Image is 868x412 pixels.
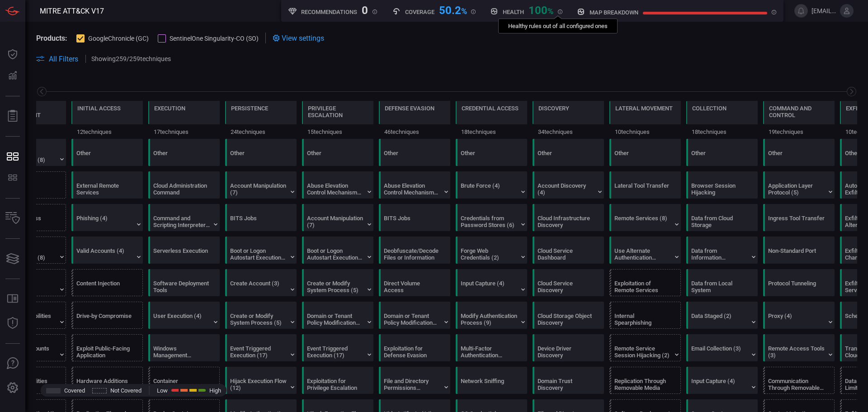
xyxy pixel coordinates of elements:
[461,150,517,163] div: Other
[538,247,594,261] div: Cloud Service Dashboard
[379,367,450,394] div: T1222: File and Directory Permissions Modification
[691,345,748,359] div: Email Collection (3)
[302,124,373,139] div: 15 techniques
[153,182,210,196] div: Cloud Administration Command
[614,182,671,196] div: Lateral Tool Transfer
[533,171,604,199] div: T1087: Account Discovery
[230,247,287,261] div: Boot or Logon Autostart Execution (14)
[763,237,835,264] div: T1571: Non-Standard Port
[528,4,553,15] div: 100
[384,378,440,391] div: File and Directory Permissions Modification (2)
[533,302,604,329] div: T1619: Cloud Storage Object Discovery
[379,204,450,231] div: T1197: BITS Jobs
[379,101,450,139] div: TA0005: Defense Evasion
[225,171,297,199] div: T1098: Account Manipulation
[230,280,287,294] div: Create Account (3)
[76,182,133,196] div: External Remote Services
[609,302,681,329] div: T1534: Internal Spearphishing (Not covered)
[225,101,297,139] div: TA0003: Persistence
[385,105,434,112] div: Defense Evasion
[302,302,373,329] div: T1484: Domain or Tenant Policy Modification
[384,313,440,326] div: Domain or Tenant Policy Modification (2)
[225,124,297,139] div: 24 techniques
[153,313,210,326] div: User Execution (4)
[538,378,594,391] div: Domain Trust Discovery
[307,313,363,326] div: Domain or Tenant Policy Modification (2)
[461,215,517,228] div: Credentials from Password Stores (6)
[148,367,220,394] div: T1609: Container Administration Command (Not covered)
[302,139,373,166] div: Other
[461,280,517,294] div: Input Capture (4)
[307,280,363,294] div: Create or Modify System Process (5)
[614,215,671,228] div: Remote Services (8)
[768,313,825,326] div: Proxy (4)
[590,9,638,16] h5: map breakdown
[763,367,835,394] div: T1092: Communication Through Removable Media (Not covered)
[71,204,143,231] div: T1566: Phishing
[308,105,368,118] div: Privilege Escalation
[40,7,104,15] span: MITRE ATT&CK V17
[461,345,517,359] div: Multi-Factor Authentication Request Generation
[71,269,143,296] div: T1659: Content Injection (Not covered)
[225,204,297,231] div: T1197: BITS Jobs
[439,4,467,15] div: 50.2
[461,182,517,196] div: Brute Force (4)
[456,124,527,139] div: 18 techniques
[811,7,836,14] span: [EMAIL_ADDRESS][DOMAIN_NAME]
[2,313,24,334] button: Threat Intelligence
[2,377,24,399] button: Preferences
[763,204,835,231] div: T1105: Ingress Tool Transfer
[71,302,143,329] div: T1189: Drive-by Compromise (Not covered)
[456,302,527,329] div: T1556: Modify Authentication Process
[763,334,835,361] div: T1219: Remote Access Tools
[307,247,363,261] div: Boot or Logon Autostart Execution (14)
[686,367,758,394] div: T1056: Input Capture
[148,124,220,139] div: 17 techniques
[456,367,527,394] div: T1040: Network Sniffing
[768,247,825,261] div: Non-Standard Port
[225,334,297,361] div: T1546: Event Triggered Execution
[71,237,143,264] div: T1078: Valid Accounts
[763,302,835,329] div: T1090: Proxy
[763,124,835,139] div: 19 techniques
[225,367,297,394] div: T1574: Hijack Execution Flow
[64,387,85,394] span: Covered
[307,150,363,163] div: Other
[456,101,527,139] div: TA0006: Credential Access
[384,215,440,228] div: BITS Jobs
[538,345,594,359] div: Device Driver Discovery
[2,353,24,374] button: Ask Us A Question
[2,146,24,167] button: MITRE - Detection Posture
[763,101,835,139] div: TA0011: Command and Control
[110,387,142,394] span: Not Covered
[547,6,553,16] span: %
[307,345,363,359] div: Event Triggered Execution (17)
[614,313,671,326] div: Internal Spearphishing
[230,150,287,163] div: Other
[533,124,604,139] div: 34 techniques
[77,105,121,112] div: Initial Access
[768,215,825,228] div: Ingress Tool Transfer
[768,150,825,163] div: Other
[691,247,748,261] div: Data from Information Repositories (5)
[307,378,363,391] div: Exploitation for Privilege Escalation
[76,247,133,261] div: Valid Accounts (4)
[456,334,527,361] div: T1621: Multi-Factor Authentication Request Generation
[379,269,450,296] div: T1006: Direct Volume Access
[769,105,829,118] div: Command and Control
[538,105,569,112] div: Discovery
[456,139,527,166] div: Other
[686,101,758,139] div: TA0009: Collection
[379,171,450,199] div: T1548: Abuse Elevation Control Mechanism
[76,345,133,359] div: Exploit Public-Facing Application
[538,313,594,326] div: Cloud Storage Object Discovery
[533,334,604,361] div: T1652: Device Driver Discovery
[691,378,748,391] div: Input Capture (4)
[686,334,758,361] div: T1114: Email Collection
[686,139,758,166] div: Other
[461,247,517,261] div: Forge Web Credentials (2)
[686,171,758,199] div: T1185: Browser Session Hijacking
[209,387,221,394] span: High
[2,43,24,65] button: Dashboard
[768,345,825,359] div: Remote Access Tools (3)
